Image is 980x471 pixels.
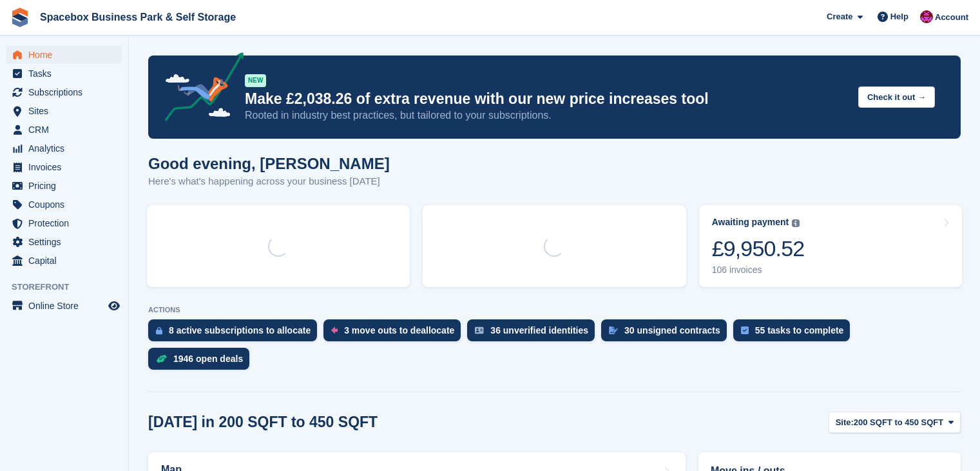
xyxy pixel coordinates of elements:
[6,139,122,157] a: menu
[755,325,844,336] div: 55 tasks to complete
[35,6,241,28] a: Spacebox Business Park & Self Storage
[28,102,106,120] span: Sites
[173,354,243,364] div: 1946 open deals
[245,108,848,123] p: Rooted in industry best practices, but tailored to your subscriptions.
[829,412,961,433] button: Site: 200 SQFT to 450 SQFT
[28,46,106,64] span: Home
[148,174,390,189] p: Here's what's happening across your business [DATE]
[601,319,733,348] a: 30 unsigned contracts
[28,83,106,101] span: Subscriptions
[28,297,106,315] span: Online Store
[733,319,857,348] a: 55 tasks to complete
[741,326,749,334] img: task-75834270c22a3079a89374b754ae025e5fb1db73e45f91037f5363f120a921f8.svg
[344,325,454,336] div: 3 move outs to deallocate
[323,319,467,348] a: 3 move outs to deallocate
[792,219,800,227] img: icon-info-grey-7440780725fd019a000dd9b08b2336e03edf1995a4989e88bcd33f0948082b44.svg
[712,217,789,228] div: Awaiting payment
[148,306,961,314] p: ACTIONS
[148,348,256,376] a: 1946 open deals
[156,354,167,363] img: deal-1b604bf984904fb50ccaf53a9ad4b4a5d6e5aea283cecdc64d6e3604feb123c2.svg
[6,46,122,64] a: menu
[475,326,484,334] img: verify_identity-adf6edd0f0f0b5bbfe63781bf79b02c33cf7c696d77639b501bdc392416b5a36.svg
[28,233,106,251] span: Settings
[331,326,338,334] img: move_outs_to_deallocate_icon-f764333ba52eb49d3ac5e1228854f67142a1ed5810a6f6cc68b1a99e826820c5.svg
[854,416,943,429] span: 200 SQFT to 450 SQFT
[890,10,908,23] span: Help
[148,414,378,431] h2: [DATE] in 200 SQFT to 450 SQFT
[245,74,266,87] div: NEW
[154,52,244,126] img: price-adjustments-announcement-icon-8257ccfd72463d97f412b2fc003d46551f7dbcb40ab6d574587a9cd5c0d94...
[712,265,805,276] div: 106 invoices
[920,10,933,23] img: Shitika Balanath
[6,233,122,251] a: menu
[490,325,588,336] div: 36 unverified identities
[28,214,106,232] span: Protection
[6,195,122,214] a: menu
[935,11,968,24] span: Account
[6,214,122,232] a: menu
[827,10,852,23] span: Create
[6,121,122,139] a: menu
[624,325,720,336] div: 30 unsigned contracts
[609,326,618,334] img: contract_signature_icon-13c848040528278c33f63329250d36e43548de30e8caae1d1a13099fd9432cc5.svg
[6,102,122,120] a: menu
[28,65,106,83] span: Tasks
[6,158,122,176] a: menu
[836,416,854,429] span: Site:
[245,90,848,108] p: Make £2,038.26 of extra revenue with our new price increases tool
[858,86,935,108] button: Check it out →
[28,195,106,214] span: Coupons
[28,121,106,139] span: CRM
[12,281,128,294] span: Storefront
[6,177,122,195] a: menu
[106,298,122,314] a: Preview store
[712,235,805,262] div: £9,950.52
[148,319,323,348] a: 8 active subscriptions to allocate
[28,158,106,176] span: Invoices
[156,326,162,335] img: active_subscription_to_allocate_icon-d502201f5373d7db506a760aba3b589e785aa758c864c3986d89f69b8ff3...
[148,155,390,172] h1: Good evening, [PERSON_NAME]
[28,252,106,270] span: Capital
[10,8,30,27] img: stora-icon-8386f47178a22dfd0bd8f6a31ec36ba5ce8667c1dd55bd0f319d3a0aa187defe.svg
[467,319,601,348] a: 36 unverified identities
[699,205,962,287] a: Awaiting payment £9,950.52 106 invoices
[6,83,122,101] a: menu
[169,325,311,336] div: 8 active subscriptions to allocate
[6,297,122,315] a: menu
[28,177,106,195] span: Pricing
[6,252,122,270] a: menu
[6,65,122,83] a: menu
[28,139,106,157] span: Analytics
